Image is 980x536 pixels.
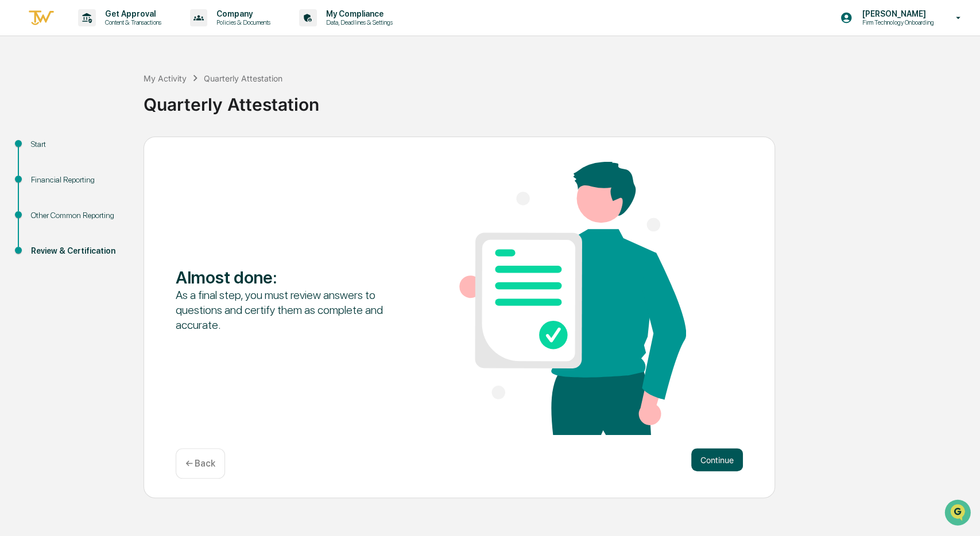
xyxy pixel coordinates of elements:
p: [PERSON_NAME] [853,9,939,18]
p: Data, Deadlines & Settings [317,18,398,26]
img: 1746055101610-c473b297-6a78-478c-a979-82029cc54cd1 [11,53,32,73]
p: Get Approval [96,9,167,18]
p: ← Back [185,458,215,469]
a: 🖐️Preclearance [7,105,79,126]
div: Financial Reporting [31,174,125,186]
div: We're available if you need us! [39,64,145,73]
div: Start [31,138,125,150]
img: logo [28,9,55,28]
div: As a final step, you must review answers to questions and certify them as complete and accurate. [176,288,402,332]
span: Pylon [114,160,139,168]
p: My Compliance [317,9,398,18]
span: Data Lookup [23,131,72,143]
span: Attestations [95,110,142,121]
div: Quarterly Attestation [204,73,282,83]
div: 🔎 [11,133,21,142]
button: Start new chat [195,56,209,70]
iframe: Open customer support [943,498,974,529]
p: Content & Transactions [96,18,167,26]
a: Powered byPylon [81,159,139,168]
p: Firm Technology Onboarding [853,18,939,26]
span: Preclearance [23,110,74,121]
p: Company [207,9,276,18]
div: 🖐️ [11,111,21,120]
button: Continue [691,448,743,471]
div: My Activity [144,73,187,83]
a: 🔎Data Lookup [7,127,77,147]
p: Policies & Documents [207,18,276,26]
div: Start new chat [39,53,188,64]
img: Almost done [459,162,686,435]
a: 🗄️Attestations [79,105,147,126]
div: 🗄️ [83,111,92,120]
div: Almost done : [176,267,402,288]
div: Other Common Reporting [31,209,125,222]
div: Review & Certification [31,245,125,257]
div: Quarterly Attestation [144,85,974,115]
